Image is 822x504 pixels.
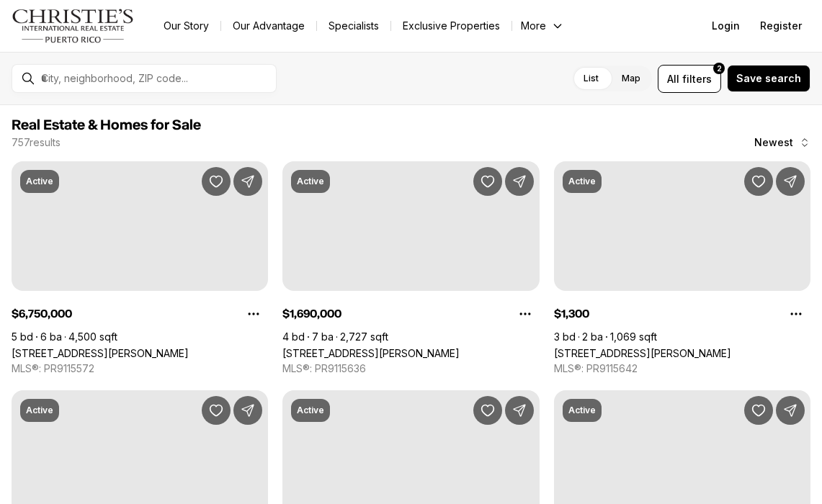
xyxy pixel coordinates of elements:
[568,176,596,187] p: Active
[682,71,712,86] span: filters
[712,20,740,32] span: Login
[297,176,324,187] p: Active
[473,396,502,425] button: Save Property: 1507 ASHFORD #1202
[572,66,610,91] label: List
[568,405,596,416] p: Active
[12,118,201,132] span: Real Estate & Homes for Sale
[658,65,721,93] button: Allfilters2
[610,66,652,91] label: Map
[317,16,390,36] a: Specialists
[512,16,573,36] button: More
[505,396,534,425] button: Share Property
[511,300,540,328] button: Property options
[751,12,810,40] button: Register
[202,167,231,196] button: Save Property: 2220 CALLE PARK BLVD
[744,167,773,196] button: Save Property: 6 EB N CEDRO HWY E #2
[221,16,316,36] a: Our Advantage
[152,16,220,36] a: Our Story
[760,20,802,32] span: Register
[667,71,679,86] span: All
[782,300,810,328] button: Property options
[754,137,793,148] span: Newest
[473,167,502,196] button: Save Property: 69 CALLE ROBLE
[26,405,53,416] p: Active
[233,396,262,425] button: Share Property
[297,405,324,416] p: Active
[202,396,231,425] button: Save Property: MILLENIA PARK 1785 CALLE J. FERRER Y FERRER 100 #Apt 1101
[12,9,135,43] img: logo
[233,167,262,196] button: Share Property
[736,73,801,84] span: Save search
[727,65,810,92] button: Save search
[282,347,460,359] a: 69 CALLE ROBLE, GUAYNABO PR, 00966
[703,12,749,40] button: Login
[554,347,731,359] a: 6 EB N CEDRO HWY E #2, BAYAMON PR, 00956
[12,347,189,359] a: 2220 CALLE PARK BLVD, SAN JUAN PR, 00913
[12,137,61,148] p: 757 results
[776,167,805,196] button: Share Property
[746,128,819,157] button: Newest
[391,16,511,36] a: Exclusive Properties
[26,176,53,187] p: Active
[717,63,722,74] span: 2
[239,300,268,328] button: Property options
[505,167,534,196] button: Share Property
